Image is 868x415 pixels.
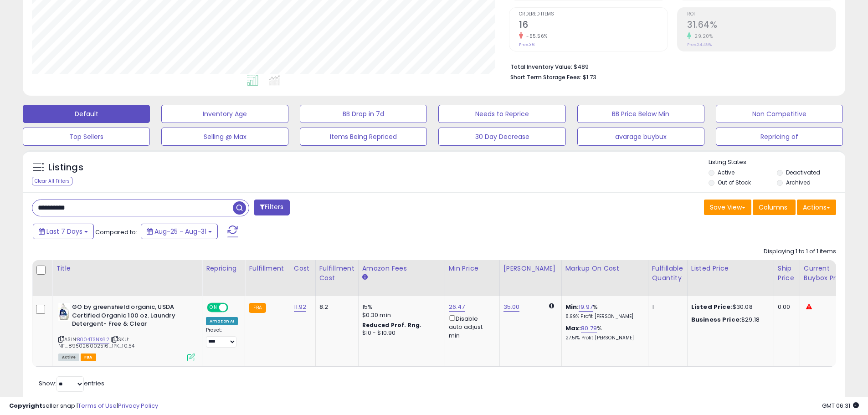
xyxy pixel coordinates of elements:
[58,303,195,360] div: ASIN:
[58,354,79,361] span: All listings currently available for purchase on Amazon
[565,324,581,333] b: Max:
[691,264,770,273] div: Listed Price
[23,105,150,123] button: Default
[254,200,289,215] button: Filters
[449,313,493,340] div: Disable auto adjust min
[46,227,82,236] span: Last 7 Days
[294,302,307,312] a: 11.92
[510,73,581,81] b: Short Term Storage Fees:
[154,227,206,236] span: Aug-25 - Aug-31
[503,302,520,312] a: 35.00
[523,33,548,40] small: -55.56%
[565,313,641,320] p: 8.99% Profit [PERSON_NAME]
[362,329,438,337] div: $10 - $10.90
[161,105,288,123] button: Inventory Age
[519,42,534,47] small: Prev: 36
[300,128,427,146] button: Items Being Repriced
[206,264,241,273] div: Repricing
[9,401,42,410] strong: Copyright
[822,401,859,410] span: 2025-09-8 06:31 GMT
[118,401,158,410] a: Privacy Policy
[718,179,751,186] label: Out of Stock
[583,73,596,82] span: $1.73
[362,303,438,311] div: 15%
[294,264,312,273] div: Cost
[206,317,238,325] div: Amazon AI
[9,402,158,410] div: seller snap | |
[565,302,579,311] b: Min:
[565,264,644,273] div: Markup on Cost
[652,303,680,311] div: 1
[691,316,767,324] div: $29.18
[510,63,572,71] b: Total Inventory Value:
[687,20,836,32] h2: 31.64%
[581,324,597,333] a: 80.79
[95,228,137,236] span: Compared to:
[161,128,288,146] button: Selling @ Max
[778,303,793,311] div: 0.00
[718,169,734,176] label: Active
[786,169,820,176] label: Deactivated
[33,224,94,239] button: Last 7 Days
[716,128,843,146] button: Repricing of
[449,264,496,273] div: Min Price
[565,324,641,341] div: %
[23,128,150,146] button: Top Sellers
[300,105,427,123] button: BB Drop in 7d
[319,264,354,283] div: Fulfillment Cost
[691,315,741,324] b: Business Price:
[577,128,704,146] button: avarage buybux
[208,304,219,312] span: ON
[510,61,829,72] li: $489
[438,105,565,123] button: Needs to Reprice
[704,200,751,215] button: Save View
[141,224,218,239] button: Aug-25 - Aug-31
[691,302,733,311] b: Listed Price:
[716,105,843,123] button: Non Competitive
[565,303,641,320] div: %
[362,264,441,273] div: Amazon Fees
[804,264,851,283] div: Current Buybox Price
[753,200,796,215] button: Columns
[565,335,641,341] p: 27.51% Profit [PERSON_NAME]
[577,105,704,123] button: BB Price Below Min
[438,128,565,146] button: 30 Day Decrease
[58,303,70,321] img: 31-3WMZW1TL._SL40_.jpg
[786,179,811,186] label: Archived
[778,264,796,283] div: Ship Price
[503,264,558,273] div: [PERSON_NAME]
[759,203,787,212] span: Columns
[687,12,836,17] span: ROI
[206,327,238,348] div: Preset:
[362,273,368,282] small: Amazon Fees.
[691,303,767,311] div: $30.08
[362,311,438,319] div: $0.30 min
[709,158,845,167] p: Listing States:
[561,260,648,296] th: The percentage added to the cost of goods (COGS) that forms the calculator for Min & Max prices.
[39,379,104,388] span: Show: entries
[362,321,422,329] b: Reduced Prof. Rng.
[764,247,836,256] div: Displaying 1 to 1 of 1 items
[77,336,109,343] a: B004TSNX62
[519,20,668,32] h2: 16
[32,177,72,185] div: Clear All Filters
[72,303,183,331] b: GO by greenshield organic, USDA Certified Organic 100 oz. Laundry Detergent- Free & Clear
[56,264,198,273] div: Title
[81,354,96,361] span: FBA
[519,12,668,17] span: Ordered Items
[797,200,836,215] button: Actions
[319,303,351,311] div: 8.2
[691,33,713,40] small: 29.20%
[579,302,593,312] a: 19.97
[249,303,266,313] small: FBA
[78,401,117,410] a: Terms of Use
[227,304,241,312] span: OFF
[48,161,83,174] h5: Listings
[652,264,683,283] div: Fulfillable Quantity
[249,264,286,273] div: Fulfillment
[58,336,134,349] span: | SKU: NF_895026002516_1PK_10.54
[687,42,712,47] small: Prev: 24.49%
[449,302,465,312] a: 26.47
